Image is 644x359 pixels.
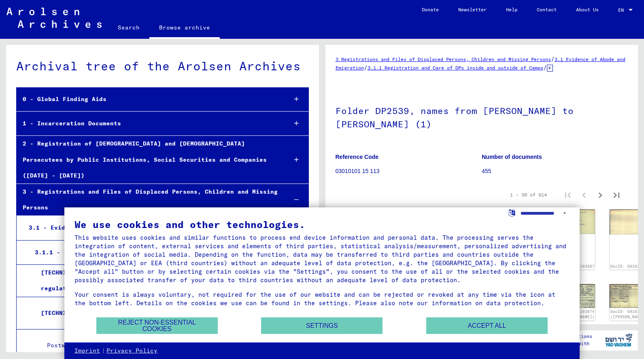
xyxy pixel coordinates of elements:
[74,290,570,307] div: Your consent is always voluntary, not required for the use of our website and can be rejected or ...
[41,338,280,353] div: Postwar Card File (A-Z)
[17,116,281,131] div: 1 - Incarceration Documents
[74,347,100,355] a: Imprint
[108,18,149,37] a: Search
[261,317,383,334] button: Settings
[35,265,280,296] div: [TECHNICAL_ID] - Generalia: camps, correspondence, service regulations
[426,317,548,334] button: Accept all
[6,8,102,28] img: Arolsen_neg.svg
[35,305,280,321] div: [TECHNICAL_ID] - Postwar Card File
[336,56,551,62] a: 3 Registrations and Files of Displaced Persons, Children and Missing Persons
[106,347,157,355] a: Privacy Policy
[560,187,576,203] button: First page
[510,191,547,199] div: 1 – 30 of 914
[336,154,379,160] b: Reference Code
[336,92,628,141] h1: Folder DP2539, names from [PERSON_NAME] to [PERSON_NAME] (1)
[543,64,547,71] span: /
[482,167,628,175] p: 455
[368,65,543,71] a: 3.1.1 Registration and Care of DPs inside and outside of Camps
[364,64,368,71] span: /
[336,167,482,175] p: 03010101 15 113
[17,91,281,107] div: 0 - Global Finding Aids
[551,55,555,63] span: /
[149,18,220,39] a: Browse archive
[74,220,570,229] div: We use cookies and other technologies.
[96,317,218,334] button: Reject non-essential cookies
[608,187,625,203] button: Last page
[16,57,309,75] div: Archival tree of the Arolsen Archives
[618,7,627,13] span: EN
[17,136,281,184] div: 2 - Registration of [DEMOGRAPHIC_DATA] and [DEMOGRAPHIC_DATA] Persecutees by Public Institutions,...
[29,245,281,260] div: 3.1.1 - Registration and Care of DPs inside and outside of Camps
[23,220,281,236] div: 3.1 - Evidence of Abode and Emigration
[74,233,570,284] div: This website uses cookies and similar functions to process end device information and personal da...
[17,184,281,215] div: 3 - Registrations and Files of Displaced Persons, Children and Missing Persons
[592,187,608,203] button: Next page
[576,187,592,203] button: Previous page
[482,154,542,160] b: Number of documents
[604,330,634,350] img: yv_logo.png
